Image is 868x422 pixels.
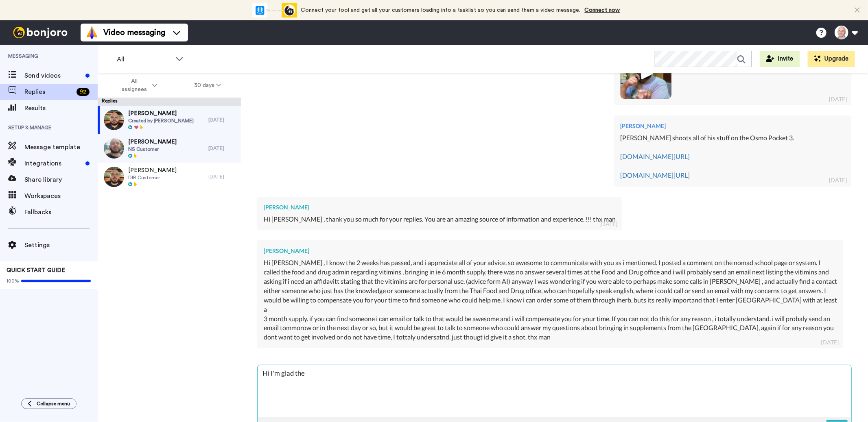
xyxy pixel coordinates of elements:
[128,109,194,117] span: [PERSON_NAME]
[176,78,240,93] button: 30 days
[635,62,657,85] img: ic_play_thick.png
[98,134,241,163] a: [PERSON_NAME]NS Customer[DATE]
[99,74,176,97] button: All assignees
[128,138,177,146] span: [PERSON_NAME]
[24,159,82,168] span: Integrations
[599,220,617,228] div: [DATE]
[808,51,855,67] button: Upgrade
[264,258,837,314] div: Hi [PERSON_NAME] , I know the 2 weeks has passed, and i appreciate all of your advice. so awesome...
[24,87,73,97] span: Replies
[24,175,98,185] span: Share library
[21,398,77,409] button: Collapse menu
[85,26,98,39] img: vm-color.svg
[117,54,171,64] span: All
[264,215,616,224] div: Hi [PERSON_NAME] , thank you so much for your replies. You are an amazing source of information a...
[128,174,177,181] span: DIR Customer
[24,191,98,201] span: Workspaces
[128,146,177,152] span: NS Customer
[760,51,800,67] button: Invite
[258,365,851,417] textarea: Hi I'm glad the
[128,117,194,124] span: Created by [PERSON_NAME]
[829,95,847,103] div: [DATE]
[208,117,237,123] div: [DATE]
[829,176,847,184] div: [DATE]
[621,152,690,160] a: [DOMAIN_NAME][URL]
[7,278,19,284] span: 100%
[621,48,671,99] img: 36197fd2-301d-41ba-a023-c0213d789067-thumb.jpg
[621,122,845,130] div: [PERSON_NAME]
[37,400,70,407] span: Collapse menu
[77,88,90,96] div: 92
[7,268,65,273] span: QUICK START GUIDE
[128,166,177,174] span: [PERSON_NAME]
[821,338,839,346] div: [DATE]
[208,174,237,180] div: [DATE]
[24,207,98,217] span: Fallbacks
[103,27,165,38] span: Video messaging
[118,77,151,94] span: All assignees
[621,171,690,179] a: [DOMAIN_NAME][URL]
[98,106,241,134] a: [PERSON_NAME]Created by [PERSON_NAME][DATE]
[104,167,124,187] img: 912496e9-5444-473e-af37-9bd220a172f4-thumb.jpg
[24,240,98,250] span: Settings
[301,7,581,13] span: Connect your tool and get all your customers loading into a tasklist so you can send them a video...
[264,247,837,255] div: [PERSON_NAME]
[10,27,71,38] img: bj-logo-header-white.svg
[252,3,297,17] div: animation
[585,7,620,13] a: Connect now
[104,110,124,130] img: 88d836fb-37ef-44d4-97d3-70dcc5069a44-thumb.jpg
[24,103,98,113] span: Results
[264,314,837,342] div: 3 month supply. if you can find someone i can email or talk to that would be awesome and i will c...
[264,203,616,211] div: [PERSON_NAME]
[208,145,237,152] div: [DATE]
[24,142,98,152] span: Message template
[98,163,241,191] a: [PERSON_NAME]DIR Customer[DATE]
[104,138,124,159] img: 4240e6a1-a5d2-420c-b3c2-a751dc057303-thumb.jpg
[24,71,82,80] span: Send videos
[98,98,241,106] div: Replies
[621,133,845,180] div: [PERSON_NAME] shoots all of his stuff on the Osmo Pocket 3.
